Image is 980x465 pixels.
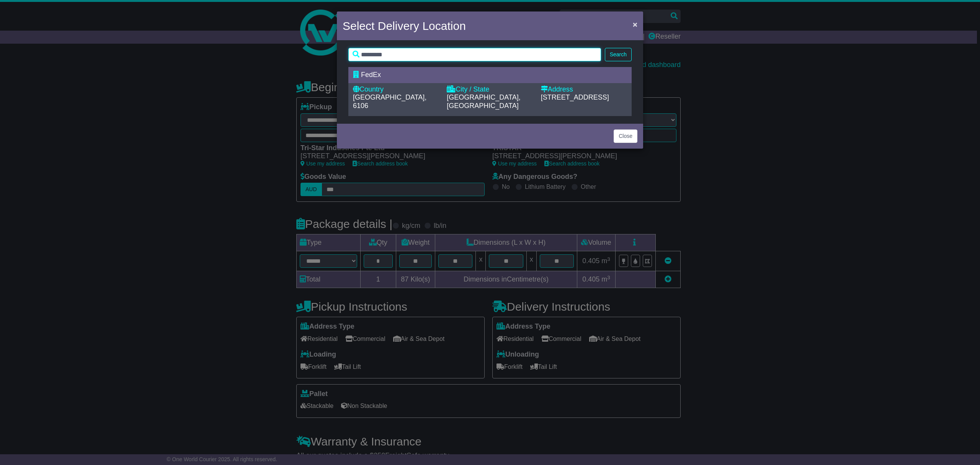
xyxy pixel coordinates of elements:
span: × [633,20,637,29]
span: [GEOGRAPHIC_DATA], [GEOGRAPHIC_DATA] [447,93,520,110]
div: Address [541,85,627,94]
button: Close [629,16,641,32]
span: [STREET_ADDRESS] [541,93,609,101]
span: [GEOGRAPHIC_DATA], 6106 [353,93,426,110]
h4: Select Delivery Location [343,17,466,34]
div: Country [353,85,439,94]
div: City / State [447,85,533,94]
span: FedEx [361,71,381,79]
button: Close [614,129,637,143]
button: Search [605,48,632,61]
